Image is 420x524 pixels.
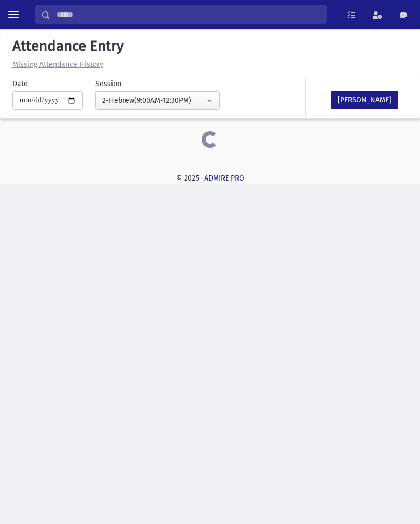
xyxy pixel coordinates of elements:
h5: Attendance Entry [8,37,412,55]
a: Missing Attendance History [8,60,103,69]
button: 2-Hebrew(9:00AM-12:30PM) [95,91,220,110]
a: ADMIRE PRO [204,174,244,183]
button: [PERSON_NAME] [331,91,398,109]
div: © 2025 - [8,173,412,184]
label: Date [12,78,28,89]
u: Missing Attendance History [12,60,103,69]
div: 2-Hebrew(9:00AM-12:30PM) [102,95,205,106]
button: toggle menu [4,5,23,24]
label: Session [95,78,121,89]
input: Search [50,5,326,24]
